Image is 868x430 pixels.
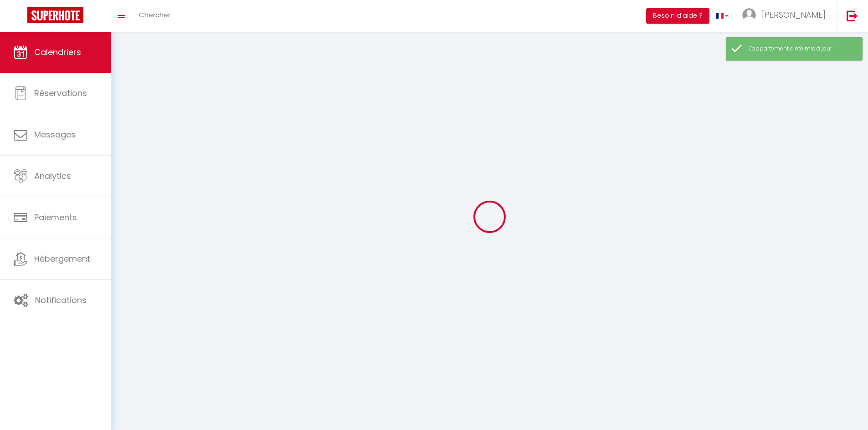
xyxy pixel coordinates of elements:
[34,212,77,223] span: Paiements
[34,170,71,182] span: Analytics
[646,8,709,24] button: Besoin d'aide ?
[27,7,83,23] img: Super Booking
[742,8,756,22] img: ...
[749,45,853,53] div: L'appartement a été mis à jour
[34,87,87,99] span: Réservations
[34,129,76,140] span: Messages
[762,9,826,20] span: [PERSON_NAME]
[139,10,170,20] span: Chercher
[34,46,81,58] span: Calendriers
[35,294,87,306] span: Notifications
[847,10,858,21] img: logout
[34,253,90,264] span: Hébergement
